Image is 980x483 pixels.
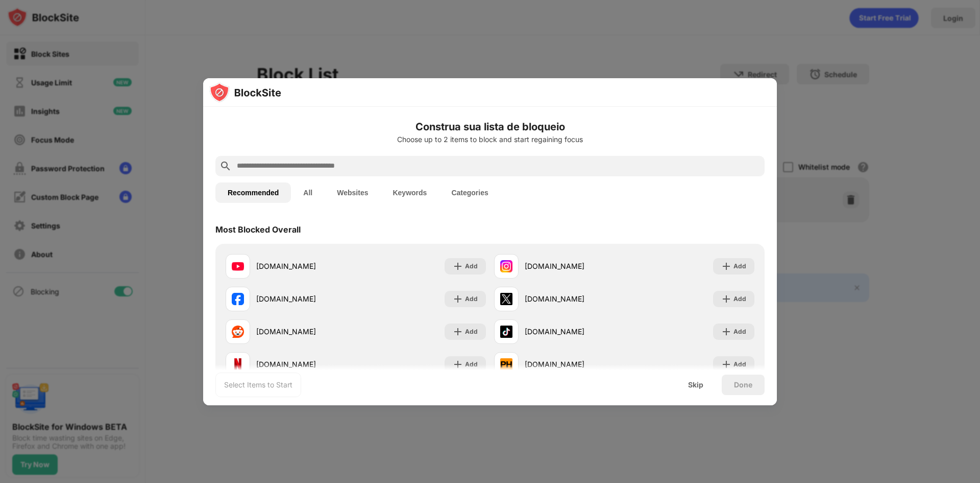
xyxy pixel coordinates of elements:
[256,359,356,370] div: [DOMAIN_NAME]
[733,327,746,337] div: Add
[500,326,512,338] img: favicons
[465,359,478,370] div: Add
[215,119,765,134] h6: Construa sua lista de bloqueio
[256,293,356,304] div: [DOMAIN_NAME]
[525,326,624,337] div: [DOMAIN_NAME]
[525,359,624,370] div: [DOMAIN_NAME]
[256,326,356,337] div: [DOMAIN_NAME]
[219,160,232,172] img: search.svg
[380,182,439,203] button: Keywords
[256,261,356,271] div: [DOMAIN_NAME]
[465,327,478,337] div: Add
[232,260,244,272] img: favicons
[733,294,746,304] div: Add
[232,326,244,338] img: favicons
[215,224,301,235] div: Most Blocked Overall
[291,182,325,203] button: All
[733,359,746,370] div: Add
[465,261,478,271] div: Add
[734,381,752,389] div: Done
[500,260,512,272] img: favicons
[209,82,281,103] img: logo-blocksite.svg
[525,293,624,304] div: [DOMAIN_NAME]
[465,294,478,304] div: Add
[232,358,244,371] img: favicons
[688,381,703,389] div: Skip
[439,182,500,203] button: Categories
[215,182,291,203] button: Recommended
[500,293,512,305] img: favicons
[232,293,244,305] img: favicons
[215,135,765,144] div: Choose up to 2 items to block and start regaining focus
[325,182,380,203] button: Websites
[733,261,746,271] div: Add
[525,261,624,271] div: [DOMAIN_NAME]
[224,380,292,390] div: Select Items to Start
[500,358,512,371] img: favicons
